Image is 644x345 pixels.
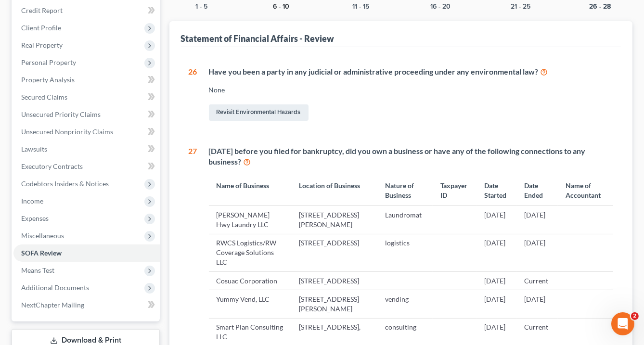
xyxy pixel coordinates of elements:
td: [PERSON_NAME] Hwy Laundry LLC [209,206,291,234]
div: Have you been a party in any judicial or administrative proceeding under any environmental law? [209,66,614,77]
a: Property Analysis [13,71,160,89]
a: Unsecured Priority Claims [13,106,160,123]
td: Laundromat [377,206,433,234]
th: Date Started [477,175,517,205]
span: Expenses [21,214,49,222]
button: 21 - 25 [511,3,530,10]
button: 16 - 20 [431,3,451,10]
td: [DATE] [477,234,517,271]
th: Nature of Business [377,175,433,205]
span: Secured Claims [21,93,67,101]
button: 6 - 10 [273,3,289,10]
span: Means Test [21,266,54,274]
span: Personal Property [21,58,76,66]
div: Statement of Financial Affairs - Review [181,33,335,44]
th: Date Ended [517,175,558,205]
td: RWCS Logistics/RW Coverage Solutions LLC [209,234,291,271]
span: 2 [631,312,639,320]
div: [DATE] before you filed for bankruptcy, did you own a business or have any of the following conne... [209,146,614,168]
a: Executory Contracts [13,158,160,175]
a: Lawsuits [13,141,160,158]
th: Taxpayer ID [433,175,477,205]
span: Codebtors Insiders & Notices [21,179,109,188]
span: Credit Report [21,6,63,14]
div: None [209,85,614,95]
span: Lawsuits [21,145,47,153]
a: Credit Report [13,2,160,19]
a: Unsecured Nonpriority Claims [13,123,160,141]
td: [DATE] [517,234,558,271]
a: NextChapter Mailing [13,296,160,314]
td: [DATE] [517,206,558,234]
span: Property Analysis [21,76,75,84]
a: SOFA Review [13,244,160,262]
span: NextChapter Mailing [21,301,84,309]
a: Secured Claims [13,89,160,106]
td: [DATE] [517,290,558,318]
button: 1 - 5 [195,3,207,10]
td: [DATE] [477,271,517,290]
td: Cosuac Corporation [209,271,291,290]
span: Real Property [21,41,63,49]
th: Location of Business [291,175,377,205]
a: Revisit Environmental Hazards [209,104,309,121]
th: Name of Business [209,175,291,205]
td: [STREET_ADDRESS] [291,234,377,271]
button: 11 - 15 [352,3,369,10]
td: [DATE] [477,290,517,318]
span: Income [21,197,43,205]
span: Unsecured Nonpriority Claims [21,128,113,136]
td: [STREET_ADDRESS][PERSON_NAME] [291,290,377,318]
span: Executory Contracts [21,162,83,170]
span: Miscellaneous [21,231,64,240]
div: 26 [189,66,197,123]
span: Unsecured Priority Claims [21,110,101,118]
span: Client Profile [21,24,61,32]
td: [DATE] [477,206,517,234]
button: 26 - 28 [589,3,611,10]
span: SOFA Review [21,249,62,257]
td: Current [517,271,558,290]
iframe: Intercom live chat [611,312,634,335]
td: vending [377,290,433,318]
th: Name of Accountant [558,175,613,205]
td: [STREET_ADDRESS][PERSON_NAME] [291,206,377,234]
td: Yummy Vend, LLC [209,290,291,318]
td: logistics [377,234,433,271]
td: [STREET_ADDRESS] [291,271,377,290]
span: Additional Documents [21,283,89,292]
